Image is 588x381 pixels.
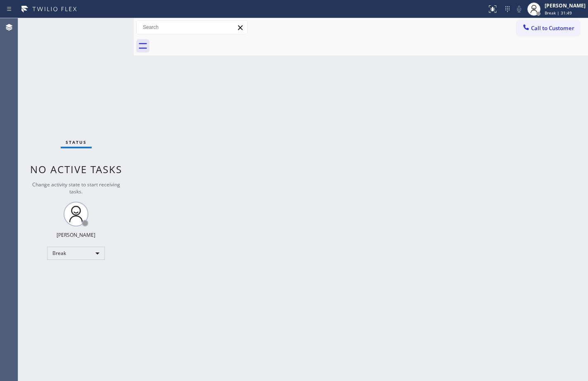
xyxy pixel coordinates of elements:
div: [PERSON_NAME] [57,231,95,238]
button: Call to Customer [517,20,580,36]
span: Change activity state to start receiving tasks. [32,181,120,195]
button: Mute [513,3,525,15]
span: Call to Customer [531,24,574,32]
div: Break [47,247,105,260]
span: Break | 31:49 [545,10,572,16]
span: Status [66,139,87,145]
div: [PERSON_NAME] [545,2,586,9]
span: No active tasks [30,162,122,176]
input: Search [137,21,247,34]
